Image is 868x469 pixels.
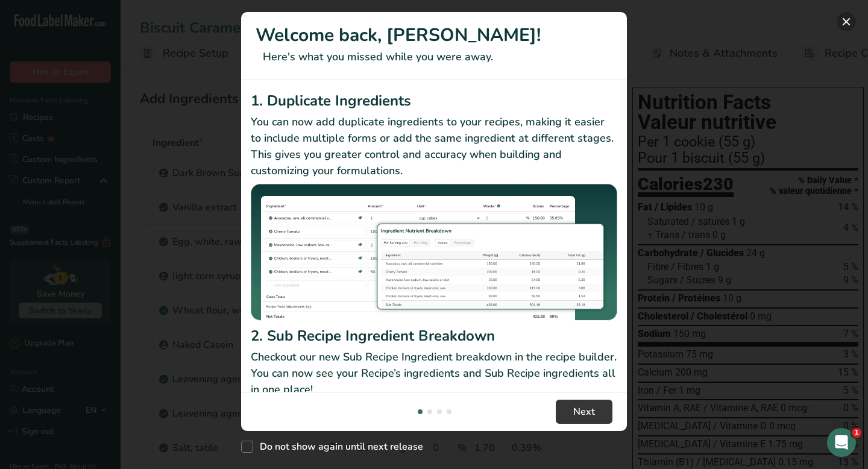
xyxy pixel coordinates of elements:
[251,349,617,398] p: Checkout our new Sub Recipe Ingredient breakdown in the recipe builder. You can now see your Reci...
[253,441,423,453] span: Do not show again until next release
[852,428,861,438] span: 1
[573,404,595,419] span: Next
[251,184,617,321] img: Duplicate Ingredients
[556,400,612,424] button: Next
[251,90,617,112] h2: 1. Duplicate Ingredients
[827,428,856,457] iframe: Intercom live chat
[251,325,617,347] h2: 2. Sub Recipe Ingredient Breakdown
[256,49,612,65] p: Here's what you missed while you were away.
[251,114,617,179] p: You can now add duplicate ingredients to your recipes, making it easier to include multiple forms...
[256,22,612,49] h1: Welcome back, [PERSON_NAME]!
